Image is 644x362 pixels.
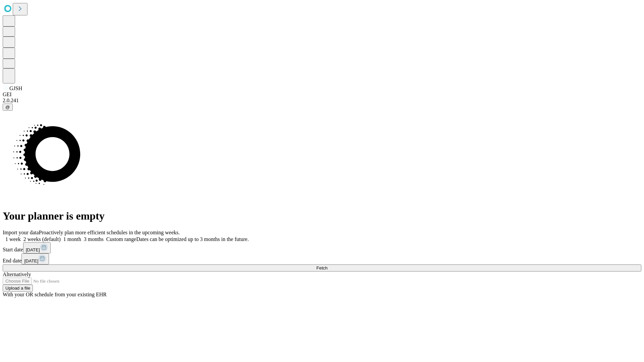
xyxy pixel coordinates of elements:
span: With your OR schedule from your existing EHR [3,292,107,297]
button: Fetch [3,264,641,271]
span: [DATE] [26,247,40,252]
span: Custom range [106,236,136,242]
span: Alternatively [3,271,31,277]
button: Upload a file [3,285,33,292]
span: @ [5,105,10,110]
div: GEI [3,92,641,98]
button: @ [3,104,13,111]
span: GJSH [9,85,22,91]
div: End date [3,253,641,264]
div: Start date [3,242,641,253]
span: 3 months [84,236,104,242]
span: [DATE] [24,258,38,263]
h1: Your planner is empty [3,210,641,222]
button: [DATE] [21,253,49,264]
span: Dates can be optimized up to 3 months in the future. [136,236,249,242]
span: Import your data [3,230,39,235]
span: 2 weeks (default) [23,236,61,242]
span: 1 week [5,236,21,242]
div: 2.0.241 [3,98,641,104]
span: Proactively plan more efficient schedules in the upcoming weeks. [39,230,180,235]
span: Fetch [316,265,327,270]
span: 1 month [63,236,81,242]
button: [DATE] [23,242,51,253]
